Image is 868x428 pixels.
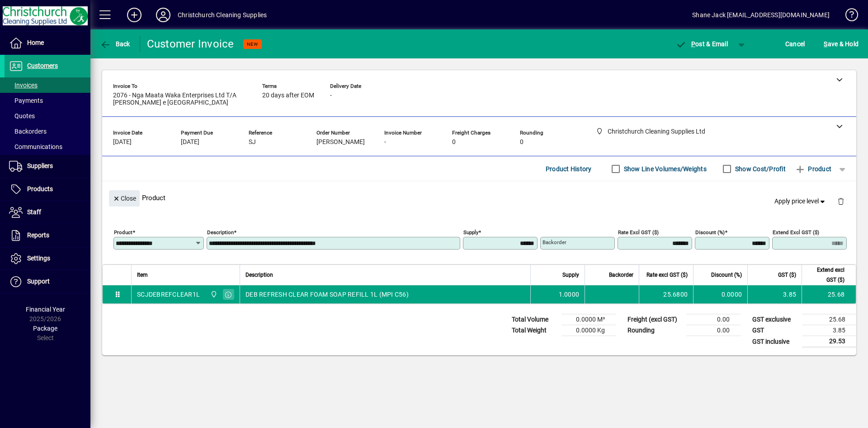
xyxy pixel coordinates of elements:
[671,36,732,52] button: Post & Email
[9,82,38,89] span: Invoices
[802,325,856,336] td: 3.85
[114,229,132,236] mat-label: Product
[623,325,686,336] td: Rounding
[463,229,478,236] mat-label: Supply
[733,164,786,173] label: Show Cost/Profit
[9,143,62,150] span: Communications
[542,239,566,245] mat-label: Backorder
[559,290,580,299] span: 1.0000
[623,314,686,325] td: Freight (excl GST)
[802,314,856,325] td: 25.68
[561,314,616,325] td: 0.0000 M³
[247,41,258,47] span: NEW
[686,314,741,325] td: 0.00
[27,231,49,239] span: Reports
[5,201,90,224] a: Staff
[120,7,149,23] button: Add
[675,40,728,48] span: ost & Email
[90,36,140,52] app-page-header-button: Back
[693,285,747,303] td: 0.0000
[609,270,633,280] span: Backorder
[208,289,218,299] span: Christchurch Cleaning Supplies Ltd
[27,62,58,69] span: Customers
[830,190,852,212] button: Delete
[178,8,267,22] div: Christchurch Cleaning Supplies
[207,229,234,236] mat-label: Description
[9,97,43,104] span: Payments
[622,164,707,173] label: Show Line Volumes/Weights
[107,194,142,202] app-page-header-button: Close
[27,162,53,169] span: Suppliers
[618,229,659,236] mat-label: Rate excl GST ($)
[27,255,50,262] span: Settings
[778,270,796,280] span: GST ($)
[692,8,830,22] div: Shane Jack [EMAIL_ADDRESS][DOMAIN_NAME]
[5,77,90,93] a: Invoices
[137,290,200,299] div: SCJDEBREFCLEAR1L
[26,306,65,313] span: Financial Year
[262,92,314,99] span: 20 days after EOM
[330,92,332,99] span: -
[802,336,856,347] td: 29.53
[9,112,35,120] span: Quotes
[5,93,90,108] a: Payments
[98,36,132,52] button: Back
[102,181,856,214] div: Product
[249,139,256,146] span: SJ
[384,139,386,146] span: -
[839,2,857,31] a: Knowledge Base
[695,229,725,236] mat-label: Discount (%)
[149,7,178,23] button: Profile
[686,325,741,336] td: 0.00
[113,92,249,106] span: 2076 - Nga Maata Waka Enterprises Ltd T/A [PERSON_NAME] e [GEOGRAPHIC_DATA]
[5,155,90,178] a: Suppliers
[783,36,807,52] button: Cancel
[33,325,57,332] span: Package
[27,185,53,192] span: Products
[5,178,90,201] a: Products
[785,37,805,51] span: Cancel
[245,270,273,280] span: Description
[691,40,695,48] span: P
[9,128,47,135] span: Backorders
[5,108,90,124] a: Quotes
[795,162,831,176] span: Product
[5,32,90,54] a: Home
[824,40,827,48] span: S
[520,139,524,146] span: 0
[100,40,130,48] span: Back
[802,285,856,303] td: 25.68
[5,124,90,139] a: Backorders
[5,224,90,247] a: Reports
[562,270,579,280] span: Supply
[646,270,688,280] span: Rate excl GST ($)
[5,139,90,154] a: Communications
[821,36,861,52] button: Save & Hold
[748,325,802,336] td: GST
[546,162,592,176] span: Product History
[748,336,802,347] td: GST inclusive
[807,265,844,285] span: Extend excl GST ($)
[824,37,859,51] span: ave & Hold
[27,208,41,216] span: Staff
[507,325,561,336] td: Total Weight
[790,161,836,177] button: Product
[452,139,456,146] span: 0
[113,191,136,206] span: Close
[245,290,409,299] span: DEB REFRESH CLEAR FOAM SOAP REFILL 1L (MPI C56)
[561,325,616,336] td: 0.0000 Kg
[711,270,742,280] span: Discount (%)
[774,197,827,206] span: Apply price level
[771,193,830,210] button: Apply price level
[113,139,132,146] span: [DATE]
[27,39,44,46] span: Home
[27,278,50,285] span: Support
[5,270,90,293] a: Support
[773,229,819,236] mat-label: Extend excl GST ($)
[747,285,802,303] td: 3.85
[645,290,688,299] div: 25.6800
[316,139,365,146] span: [PERSON_NAME]
[542,161,595,177] button: Product History
[137,270,148,280] span: Item
[181,139,199,146] span: [DATE]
